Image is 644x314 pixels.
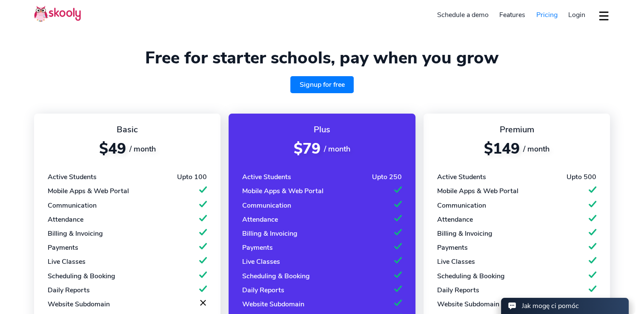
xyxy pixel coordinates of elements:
div: Scheduling & Booking [242,271,310,281]
span: / month [324,144,350,154]
div: Billing & Invoicing [437,229,492,238]
span: $49 [99,139,126,159]
span: Pricing [536,10,558,20]
button: dropdown menu [598,6,610,26]
a: Pricing [531,8,563,22]
div: Attendance [48,215,83,224]
div: Attendance [437,215,473,224]
div: Upto 100 [177,172,207,182]
div: Billing & Invoicing [242,229,298,238]
span: / month [129,144,156,154]
div: Payments [242,243,273,252]
img: Skooly [34,6,81,22]
div: Plus [242,124,401,135]
a: Login [563,8,591,22]
div: Communication [437,201,486,210]
div: Mobile Apps & Web Portal [437,186,518,196]
div: Live Classes [48,257,86,266]
div: Scheduling & Booking [48,271,115,281]
h1: Free for starter schools, pay when you grow [34,48,610,68]
div: Website Subdomain [242,300,304,309]
div: Basic [48,124,207,135]
div: Mobile Apps & Web Portal [242,186,323,196]
div: Daily Reports [48,285,90,295]
div: Communication [242,201,291,210]
div: Upto 250 [372,172,402,182]
div: Active Students [48,172,97,182]
a: Features [494,8,531,22]
a: Schedule a demo [432,8,494,22]
div: Active Students [242,172,291,182]
span: / month [523,144,550,154]
div: Upto 500 [567,172,596,182]
div: Daily Reports [242,285,284,295]
div: Billing & Invoicing [48,229,103,238]
span: Login [568,10,585,20]
div: Payments [437,243,468,252]
div: Attendance [242,215,278,224]
span: $79 [294,139,321,159]
div: Payments [48,243,78,252]
div: Active Students [437,172,486,182]
div: Live Classes [242,257,280,266]
div: Communication [48,201,97,210]
div: Website Subdomain [48,300,110,309]
a: Signup for free [290,76,354,93]
div: Premium [437,124,596,135]
span: $149 [484,139,520,159]
div: Mobile Apps & Web Portal [48,186,129,196]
